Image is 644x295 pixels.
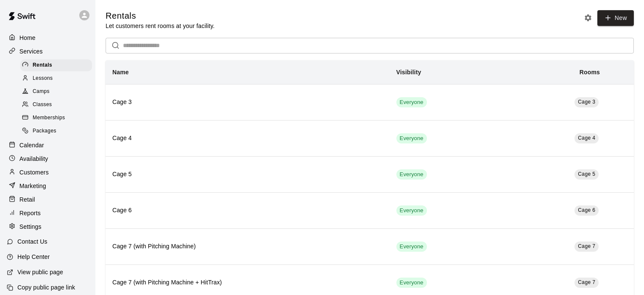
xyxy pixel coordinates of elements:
div: Memberships [20,112,92,124]
span: Classes [33,101,52,109]
p: Retail [20,195,35,204]
div: This service is visible to all of your customers [396,133,427,143]
p: Let customers rent rooms at your facility. [106,22,215,30]
button: Rental settings [582,11,594,24]
div: This service is visible to all of your customers [396,97,427,107]
span: Cage 7 [578,243,595,249]
a: Reports [7,207,89,219]
a: Availability [7,152,89,165]
a: Memberships [20,112,95,125]
span: Rentals [33,61,52,70]
span: Everyone [396,243,427,251]
p: Help Center [17,253,50,261]
span: Cage 6 [578,207,595,213]
span: Everyone [396,98,427,107]
span: Cage 7 [578,279,595,285]
div: This service is visible to all of your customers [396,169,427,180]
p: Copy public page link [17,283,75,292]
p: Customers [20,168,49,177]
b: Visibility [396,69,421,76]
span: Cage 5 [578,171,595,177]
p: Services [20,47,43,56]
div: This service is visible to all of your customers [396,205,427,216]
span: Everyone [396,207,427,215]
div: Packages [20,125,92,137]
span: Memberships [33,114,65,122]
a: Classes [20,98,95,112]
p: Contact Us [17,237,47,246]
div: Lessons [20,73,92,84]
a: Home [7,31,89,44]
span: Camps [33,87,50,96]
a: Packages [20,125,95,138]
h6: Cage 7 (with Pitching Machine) [112,242,383,251]
h6: Cage 4 [112,134,383,143]
span: Everyone [396,135,427,143]
div: Classes [20,99,92,111]
p: View public page [17,268,63,276]
b: Name [112,69,129,76]
span: Everyone [396,171,427,179]
h6: Cage 6 [112,206,383,215]
h5: Rentals [106,10,215,22]
div: This service is visible to all of your customers [396,278,427,288]
a: New [597,10,634,26]
p: Marketing [20,182,46,190]
span: Packages [33,127,56,135]
a: Rentals [20,59,95,72]
a: Settings [7,220,89,233]
p: Calendar [20,141,44,149]
div: Rentals [20,59,92,71]
h6: Cage 7 (with Pitching Machine + HitTrax) [112,278,383,287]
span: Cage 4 [578,135,595,141]
a: Calendar [7,139,89,152]
div: Camps [20,86,92,98]
span: Lessons [33,74,53,83]
h6: Cage 5 [112,170,383,179]
span: Cage 3 [578,99,595,105]
b: Rooms [580,69,600,76]
a: Marketing [7,180,89,192]
a: Services [7,45,89,58]
a: Camps [20,85,95,98]
p: Home [20,34,36,42]
p: Reports [20,209,41,217]
h6: Cage 3 [112,98,383,107]
a: Retail [7,193,89,206]
a: Customers [7,166,89,179]
span: Everyone [396,279,427,287]
div: This service is visible to all of your customers [396,242,427,252]
p: Settings [20,222,42,231]
a: Lessons [20,72,95,85]
p: Availability [20,155,48,163]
